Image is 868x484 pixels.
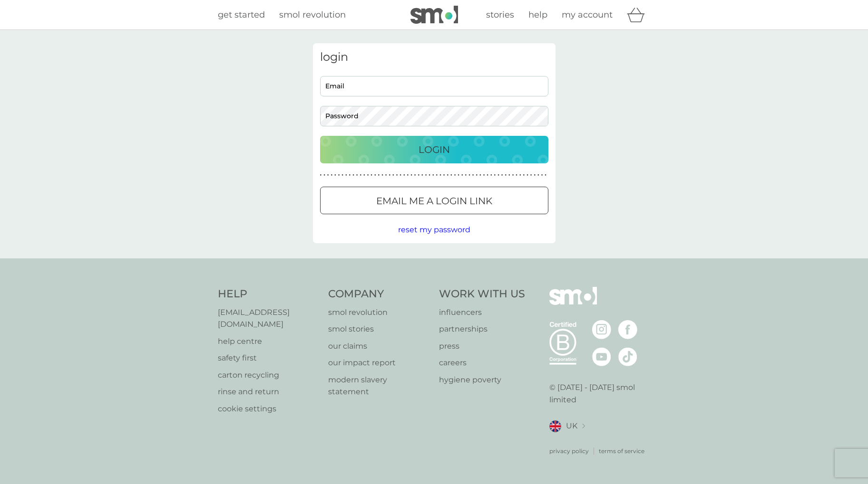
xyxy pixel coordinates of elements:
h3: login [320,50,548,64]
p: ● [490,173,492,178]
p: ● [396,173,398,178]
span: get started [218,9,265,20]
p: ● [454,173,456,178]
a: [EMAIL_ADDRESS][DOMAIN_NAME] [218,306,319,331]
a: rinse and return [218,386,319,398]
img: visit the smol Instagram page [592,320,611,339]
p: ● [429,173,430,178]
p: ● [418,173,419,178]
p: ● [516,173,517,178]
p: Email me a login link [376,193,492,209]
h4: Help [218,287,319,302]
a: smol revolution [279,8,346,22]
span: my account [562,9,613,20]
p: ● [508,173,510,178]
p: ● [389,173,390,178]
p: ● [320,173,322,178]
button: Login [320,136,548,163]
p: ● [494,173,496,178]
p: ● [400,173,401,178]
p: ● [360,173,361,178]
p: ● [345,173,347,178]
p: Login [419,142,450,157]
p: © [DATE] - [DATE] smol limited [549,381,651,406]
a: hygiene poverty [439,374,525,386]
img: visit the smol Tiktok page [618,347,637,366]
p: ● [371,173,372,178]
p: ● [374,173,376,178]
a: help centre [218,335,319,348]
p: ● [392,173,394,178]
p: ● [501,173,503,178]
p: ● [447,173,449,178]
a: modern slavery statement [328,374,429,398]
p: ● [407,173,409,178]
p: ● [414,173,416,178]
p: ● [352,173,354,178]
img: visit the smol Facebook page [618,320,637,339]
p: ● [476,173,478,178]
p: careers [439,357,525,369]
img: select a new location [582,424,585,429]
p: ● [410,173,412,178]
span: reset my password [398,225,470,234]
span: stories [486,9,514,20]
p: ● [523,173,525,178]
img: UK flag [549,420,561,432]
p: ● [385,173,387,178]
p: ● [472,173,474,178]
a: our impact report [328,357,429,369]
p: ● [334,173,336,178]
p: ● [450,173,452,178]
span: UK [566,420,577,432]
p: ● [356,173,358,178]
a: influencers [439,306,525,319]
span: help [528,9,547,20]
p: ● [349,173,351,178]
p: ● [512,173,514,178]
p: ● [403,173,405,178]
p: ● [461,173,463,178]
p: ● [468,173,470,178]
p: ● [381,173,383,178]
a: stories [486,8,514,22]
p: ● [439,173,441,178]
p: ● [487,173,488,178]
p: press [439,340,525,352]
h4: Company [328,287,429,302]
a: terms of service [599,446,644,456]
div: basket [627,5,651,24]
p: carton recycling [218,369,319,381]
p: ● [465,173,467,178]
p: ● [537,173,539,178]
a: partnerships [439,323,525,335]
a: cookie settings [218,403,319,415]
a: safety first [218,352,319,364]
p: ● [530,173,532,178]
p: ● [367,173,369,178]
button: Email me a login link [320,187,548,214]
p: ● [338,173,340,178]
p: ● [327,173,329,178]
p: ● [534,173,536,178]
a: smol stories [328,323,429,335]
p: ● [443,173,445,178]
a: smol revolution [328,306,429,319]
p: our claims [328,340,429,352]
img: smol [549,287,597,319]
p: ● [545,173,546,178]
p: ● [505,173,507,178]
span: smol revolution [279,9,346,20]
h4: Work With Us [439,287,525,302]
p: ● [479,173,481,178]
